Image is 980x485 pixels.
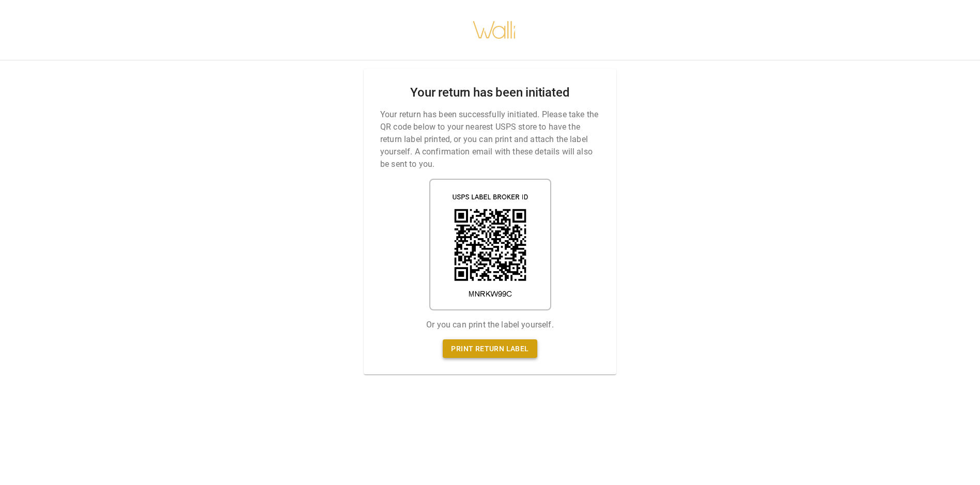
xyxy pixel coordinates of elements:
img: shipping label qr code [429,179,551,310]
h2: Your return has been initiated [410,85,569,100]
img: walli-inc.myshopify.com [472,8,517,52]
p: Or you can print the label yourself. [426,319,553,331]
a: Print return label [443,339,537,358]
p: Your return has been successfully initiated. Please take the QR code below to your nearest USPS s... [380,108,600,170]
